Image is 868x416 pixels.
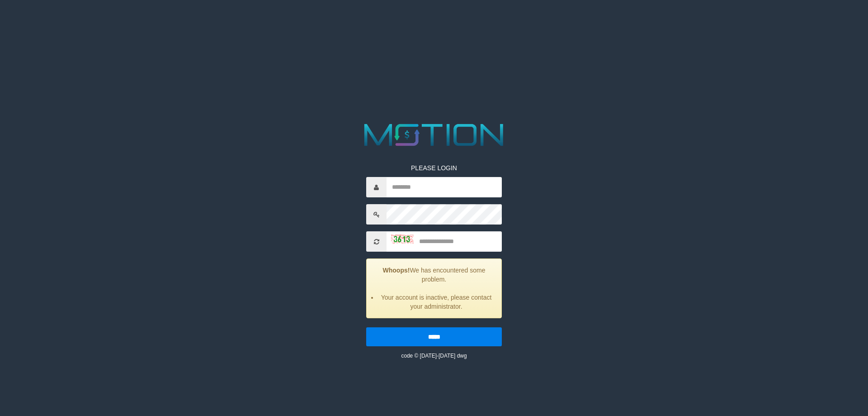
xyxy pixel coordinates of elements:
[391,234,414,244] img: captcha
[401,353,467,359] small: code © [DATE]-[DATE] dwg
[358,120,510,150] img: MOTION_logo.png
[366,163,502,172] p: PLEASE LOGIN
[378,293,495,311] li: Your account is inactive, please contact your administrator.
[383,267,410,274] strong: Whoops!
[366,258,502,318] div: We has encountered some problem.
